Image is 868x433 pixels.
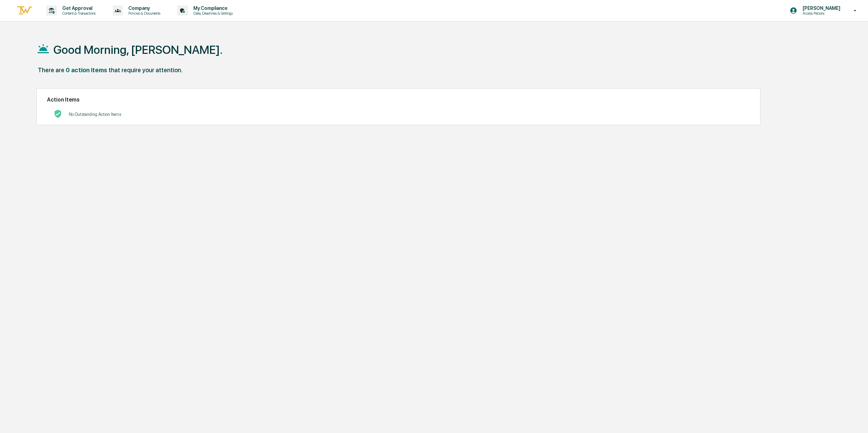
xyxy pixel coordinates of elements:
p: Content & Transactions [57,11,99,16]
p: Data, Deadlines & Settings [188,11,236,16]
p: [PERSON_NAME] [797,5,844,11]
img: logo [16,5,33,16]
p: Policies & Documents [123,11,164,16]
img: No Actions logo [54,110,62,118]
div: There are [38,66,64,74]
p: Access Persons [797,11,844,16]
div: that require your attention. [109,66,182,74]
p: Company [123,5,164,11]
h1: Good Morning, [PERSON_NAME]. [53,43,223,57]
p: My Compliance [188,5,236,11]
p: No Outstanding Action Items [69,112,121,117]
p: Get Approval [57,5,99,11]
h2: Action Items [47,96,750,103]
div: 0 action items [66,66,107,74]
